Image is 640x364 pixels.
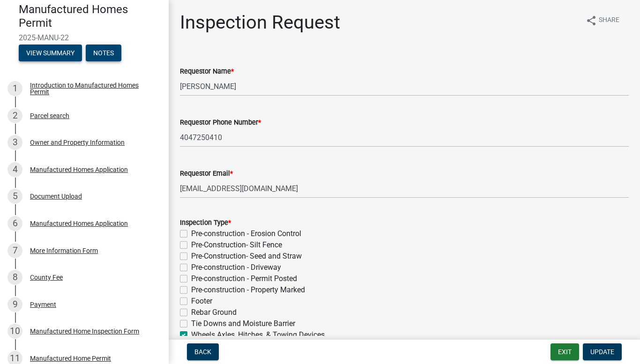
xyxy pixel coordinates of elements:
span: Back [194,348,211,356]
label: Wheels Axles, Hitches, & Towing Devices [191,329,325,341]
div: Owner and Property Information [30,139,125,146]
div: 6 [7,216,22,231]
div: 9 [7,297,22,312]
div: Manufactured Homes Application [30,166,128,173]
label: Requestor Email [180,171,233,177]
button: Update [583,343,622,360]
span: Update [590,348,614,356]
label: Tie Downs and Moisture Barrier [191,318,295,329]
label: Rebar Ground [191,307,237,318]
div: Document Upload [30,193,82,200]
wm-modal-confirm: Summary [19,50,82,58]
div: Manufactured Homes Application [30,220,128,227]
div: Payment [30,301,56,308]
label: Requestor Phone Number [180,119,261,126]
div: 5 [7,189,22,204]
div: More Information Form [30,247,98,254]
div: 4 [7,162,22,177]
div: 7 [7,243,22,258]
label: Pre-construction - Property Marked [191,284,305,296]
button: View Summary [19,45,82,61]
label: Pre-construction - Driveway [191,262,281,273]
label: Footer [191,296,212,307]
div: Introduction to Manufactured Homes Permit [30,82,154,95]
button: Exit [551,343,579,360]
h1: Inspection Request [180,11,340,34]
label: Pre-Construction- Silt Fence [191,239,282,251]
div: County Fee [30,274,63,281]
div: Manufactured Home Inspection Form [30,328,139,334]
div: 10 [7,324,22,339]
button: Notes [86,45,121,61]
i: share [586,15,597,26]
button: shareShare [578,11,627,30]
span: Share [599,15,619,26]
wm-modal-confirm: Notes [86,50,121,58]
label: Inspection Type [180,220,231,226]
label: Pre-construction - Permit Posted [191,273,297,284]
div: 3 [7,135,22,150]
div: Manufactured Home Permit [30,355,111,362]
div: 2 [7,108,22,123]
label: Pre-construction - Erosion Control [191,228,301,239]
button: Back [187,343,219,360]
label: Requestor Name [180,68,234,75]
label: Pre-Construction- Seed and Straw [191,251,302,262]
span: 2025-MANU-22 [19,33,150,42]
div: Parcel search [30,112,69,119]
h4: Manufactured Homes Permit [19,3,161,30]
div: 8 [7,270,22,285]
div: 1 [7,81,22,96]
